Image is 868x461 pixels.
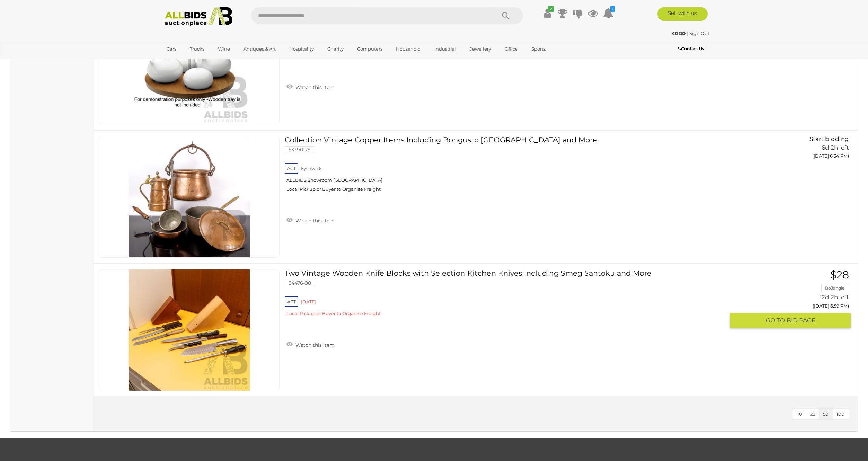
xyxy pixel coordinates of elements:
i: 1 [610,6,615,12]
span: Watch this item [294,84,335,90]
button: 50 [819,409,833,419]
a: Wine [213,43,234,55]
a: Cars [162,43,181,55]
img: Allbids.com.au [161,7,236,26]
span: Start bidding [809,135,849,142]
a: Jewellery [465,43,496,55]
span: 25 [810,411,815,417]
button: 10 [793,409,806,419]
span: | [687,30,688,36]
a: Two Vintage Wooden Knife Blocks with Selection Kitchen Knives Including Smeg Santoku and More 544... [290,269,725,322]
button: Search [488,7,523,24]
span: GO TO [766,317,787,325]
span: BID PAGE [787,317,815,325]
a: Start bidding 6d 2h left ([DATE] 6:34 PM) [735,136,851,163]
a: Industrial [430,43,461,55]
a: Sell with us [657,7,708,21]
a: [GEOGRAPHIC_DATA] [162,55,220,66]
span: 100 [836,411,844,417]
a: Contact Us [678,45,706,53]
a: Trucks [185,43,209,55]
a: 1 [603,7,613,19]
a: Antiques & Art [239,43,280,55]
i: ✔ [548,6,554,12]
a: Household [391,43,425,55]
a: Hospitality [285,43,318,55]
img: 54035-34a.jpeg [129,3,250,124]
a: Tripod by LOVERAMICS Salt & Pepper Set X6 and Oil& Vinegar Set X6 54035-34 [GEOGRAPHIC_DATA] Tare... [290,2,725,64]
span: Watch this item [294,218,335,224]
a: $28 BoJangle 12d 2h left ([DATE] 6:59 PM) GO TOBID PAGE [735,269,851,329]
a: Watch this item [285,339,336,349]
button: 100 [832,409,849,419]
img: 53390-75a.jpg [129,136,250,257]
span: 50 [823,411,829,417]
a: Office [500,43,522,55]
a: Charity [323,43,348,55]
span: Watch this item [294,342,335,348]
a: Computers [353,43,387,55]
button: GO TOBID PAGE [730,313,851,328]
a: Watch this item [285,81,336,92]
span: 10 [797,411,802,417]
a: Watch this item [285,215,336,225]
a: KDG [671,30,687,36]
a: ✔ [542,7,552,19]
img: 54476-88a.jpg [129,269,250,391]
span: $28 [830,268,849,281]
a: Sports [527,43,550,55]
a: Sign Out [689,30,709,36]
a: Collection Vintage Copper Items Including Bongusto [GEOGRAPHIC_DATA] and More 53390-75 ACT Fyshwi... [290,136,725,197]
b: Contact Us [678,46,704,51]
strong: KDG [671,30,686,36]
button: 25 [806,409,819,419]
